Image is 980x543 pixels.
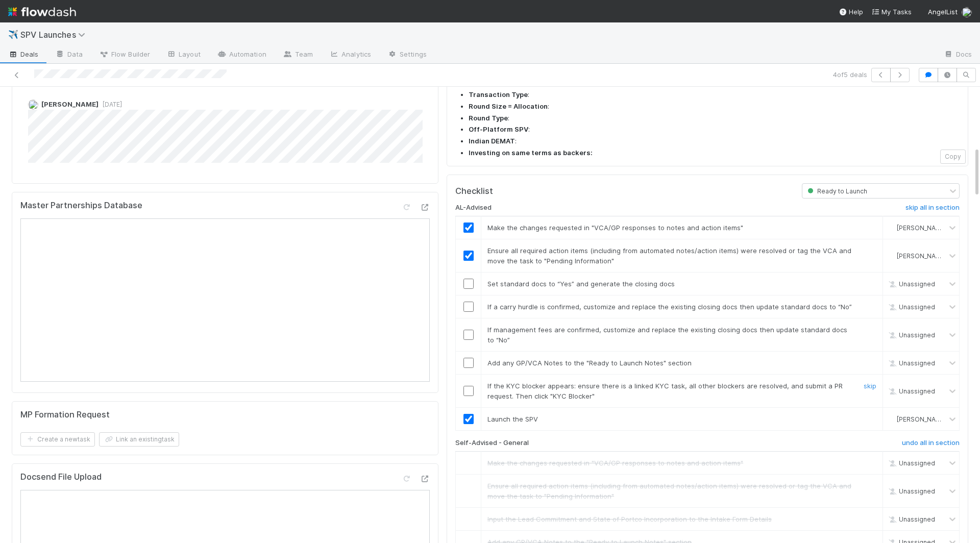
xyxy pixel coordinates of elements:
span: Ready to Launch [805,187,867,195]
span: Unassigned [887,515,935,523]
a: Team [275,47,321,63]
strong: Round Size = Allocation [469,102,548,110]
span: SPV Launches [20,30,90,40]
span: [PERSON_NAME] [41,100,99,108]
a: skip [864,382,876,390]
h6: Self-Advised - General [455,439,529,447]
h5: Master Partnerships Database [20,201,142,211]
a: Analytics [321,47,379,63]
button: Create a newtask [20,432,95,447]
img: avatar_aa70801e-8de5-4477-ab9d-eb7c67de69c1.png [887,415,895,423]
span: [PERSON_NAME] [897,224,947,232]
span: [DATE] [99,101,122,108]
span: Unassigned [887,280,935,288]
img: avatar_aa70801e-8de5-4477-ab9d-eb7c67de69c1.png [887,224,895,232]
img: avatar_aa70801e-8de5-4477-ab9d-eb7c67de69c1.png [887,252,895,260]
h5: Docsend File Upload [20,472,102,482]
a: Docs [936,47,980,63]
a: Settings [379,47,435,63]
li: : [469,125,960,135]
span: Ensure all required action items (including from automated notes/action items) were resolved or t... [487,246,851,265]
span: Add any GP/VCA Notes to the "Ready to Launch Notes" section [487,359,692,367]
li: : [469,113,960,124]
span: If a carry hurdle is confirmed, customize and replace the existing closing docs then update stand... [487,303,852,311]
a: skip all in section [905,204,960,216]
span: Make the changes requested in "VCA/GP responses to notes and action items" [487,224,743,232]
a: Flow Builder [91,47,158,63]
span: AngelList [928,8,958,16]
span: If the KYC blocker appears: ensure there is a linked KYC task, all other blockers are resolved, a... [487,382,843,400]
button: Copy [940,150,966,164]
span: Deals [8,49,39,59]
span: Unassigned [887,331,935,339]
span: Unassigned [887,459,935,466]
li: : [469,136,960,146]
span: Ensure all required action items (including from automated notes/action items) were resolved or t... [487,482,851,500]
span: Flow Builder [99,49,150,59]
strong: Indian DEMAT [469,137,515,145]
a: undo all in section [902,439,960,451]
span: My Tasks [871,8,912,16]
span: Unassigned [887,359,935,367]
span: ✈️ [8,30,18,39]
span: Set standard docs to “Yes” and generate the closing docs [487,280,675,288]
h5: Checklist [455,186,493,196]
span: [PERSON_NAME] [897,252,947,260]
span: Launch the SPV [487,415,538,423]
strong: Round Type [469,114,508,122]
img: avatar_ac990a78-52d7-40f8-b1fe-cbbd1cda261e.png [28,100,38,110]
img: avatar_aa70801e-8de5-4477-ab9d-eb7c67de69c1.png [962,7,972,17]
li: : [469,102,960,112]
a: Layout [158,47,209,63]
h6: skip all in section [905,204,960,212]
span: Make the changes requested in "VCA/GP responses to notes and action items" [487,459,743,467]
strong: Off-Platform SPV [469,125,528,133]
span: Unassigned [887,487,935,495]
h5: MP Formation Request [20,410,110,420]
h6: undo all in section [902,439,960,447]
div: Help [839,7,863,17]
span: [PERSON_NAME] [897,415,947,423]
span: 4 of 5 deals [833,69,867,80]
span: Unassigned [887,303,935,311]
span: Input the Lead Commitment and State of Portco Incorporation to the Intake Form Details [487,515,772,523]
button: Link an existingtask [99,432,179,447]
a: Automation [209,47,275,63]
strong: Investing on same terms as backers: [469,149,593,157]
strong: Transaction Type [469,90,528,98]
a: My Tasks [871,7,912,17]
img: logo-inverted-e16ddd16eac7371096b0.svg [8,3,76,20]
a: Data [47,47,91,63]
h6: AL-Advised [455,204,492,212]
li: : [469,90,960,100]
span: Unassigned [887,387,935,395]
span: If management fees are confirmed, customize and replace the existing closing docs then update sta... [487,326,847,344]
